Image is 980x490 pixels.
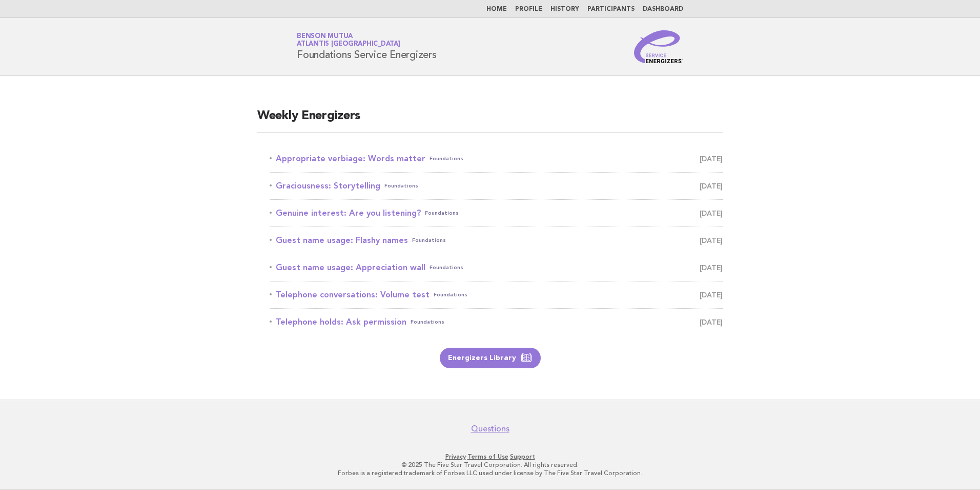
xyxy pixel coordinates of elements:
a: Home [486,6,507,12]
a: Graciousness: StorytellingFoundations [DATE] [270,179,723,193]
span: Foundations [430,152,463,166]
a: Appropriate verbiage: Words matterFoundations [DATE] [270,152,723,166]
span: [DATE] [700,288,723,302]
a: Support [510,453,535,460]
a: Profile [515,6,542,12]
span: Foundations [411,315,444,329]
a: Terms of Use [467,453,508,460]
a: History [550,6,579,12]
span: Foundations [412,233,446,248]
a: Genuine interest: Are you listening?Foundations [DATE] [270,206,723,220]
span: [DATE] [700,315,723,329]
span: [DATE] [700,233,723,248]
span: Foundations [430,260,463,275]
a: Guest name usage: Appreciation wallFoundations [DATE] [270,260,723,275]
span: [DATE] [700,260,723,275]
span: [DATE] [700,152,723,166]
a: Guest name usage: Flashy namesFoundations [DATE] [270,233,723,248]
a: Telephone holds: Ask permissionFoundations [DATE] [270,315,723,329]
p: · · [176,453,804,461]
a: Benson MutuaAtlantis [GEOGRAPHIC_DATA] [297,33,400,47]
img: Service Energizers [634,30,683,63]
span: Foundations [384,179,418,193]
span: Foundations [425,206,459,220]
h2: Weekly Energizers [257,108,723,133]
a: Energizers Library [440,348,541,368]
span: [DATE] [700,179,723,193]
span: Atlantis [GEOGRAPHIC_DATA] [297,41,400,48]
span: Foundations [434,288,467,302]
a: Privacy [445,453,466,460]
h1: Foundations Service Energizers [297,33,437,60]
a: Participants [587,6,635,12]
a: Dashboard [643,6,683,12]
a: Telephone conversations: Volume testFoundations [DATE] [270,288,723,302]
span: [DATE] [700,206,723,220]
a: Questions [471,424,509,434]
p: Forbes is a registered trademark of Forbes LLC used under license by The Five Star Travel Corpora... [176,469,804,477]
p: © 2025 The Five Star Travel Corporation. All rights reserved. [176,461,804,469]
